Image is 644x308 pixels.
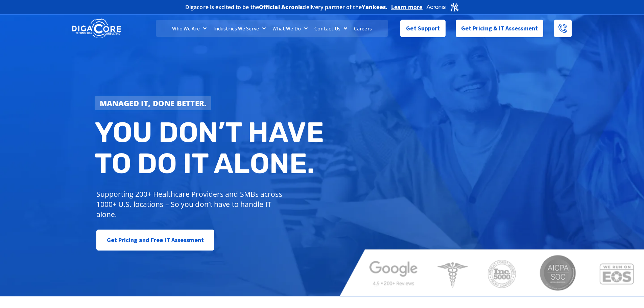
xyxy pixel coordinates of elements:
[72,18,121,39] img: DigaCore Technology Consulting
[362,3,388,11] b: Yankees.
[269,20,311,37] a: What We Do
[400,20,445,37] a: Get Support
[107,233,204,247] span: Get Pricing and Free IT Assessment
[210,20,269,37] a: Industries We Serve
[461,22,538,35] span: Get Pricing & IT Assessment
[95,117,327,179] h2: You don’t have to do IT alone.
[391,4,423,10] a: Learn more
[95,96,212,110] a: Managed IT, done better.
[351,20,375,37] a: Careers
[169,20,210,37] a: Who We Are
[185,4,388,10] h2: Digacore is excited to be the delivery partner of the
[456,20,544,37] a: Get Pricing & IT Assessment
[426,2,459,12] img: Acronis
[259,3,303,11] b: Official Acronis
[311,20,351,37] a: Contact Us
[96,189,285,219] p: Supporting 200+ Healthcare Providers and SMBs across 1000+ U.S. locations – So you don’t have to ...
[100,98,207,108] strong: Managed IT, done better.
[406,22,440,35] span: Get Support
[156,20,388,37] nav: Menu
[96,230,214,251] a: Get Pricing and Free IT Assessment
